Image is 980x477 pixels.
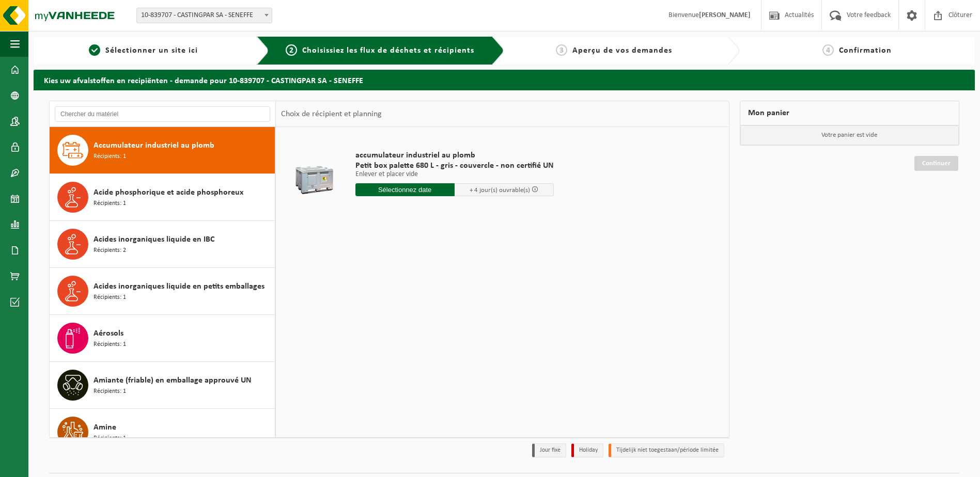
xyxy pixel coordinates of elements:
[94,293,126,303] span: Récipients: 1
[39,44,248,57] a: 1Sélectionner un site ici
[355,150,554,161] span: accumulateur industriel au plomb
[50,362,275,409] button: Amiante (friable) en emballage approuvé UN Récipients: 1
[532,443,566,457] li: Jour fixe
[50,409,275,456] button: Amine Récipients: 1
[470,187,530,194] span: + 4 jour(s) ouvrable(s)
[355,183,455,196] input: Sélectionnez date
[94,139,214,152] span: Accumulateur industriel au plomb
[94,280,265,293] span: Acides inorganiques liquide en petits emballages
[276,101,387,127] div: Choix de récipient et planning
[94,327,123,340] span: Aérosols
[355,171,554,178] p: Enlever et placer vide
[50,315,275,362] button: Aérosols Récipients: 1
[136,8,272,23] span: 10-839707 - CASTINGPAR SA - SENEFFE
[94,340,126,349] span: Récipients: 1
[699,11,751,19] strong: [PERSON_NAME]
[839,46,892,55] span: Confirmation
[55,106,270,122] input: Chercher du matériel
[94,387,126,396] span: Récipients: 1
[50,174,275,221] button: Acide phosphorique et acide phosphoreux Récipients: 1
[94,233,214,246] span: Acides inorganiques liquide en IBC
[609,443,724,457] li: Tijdelijk niet toegestaan/période limitée
[822,44,834,56] span: 4
[50,127,275,174] button: Accumulateur industriel au plomb Récipients: 1
[94,421,116,434] span: Amine
[914,156,958,171] a: Continuer
[740,101,960,125] div: Mon panier
[302,46,474,55] span: Choisissiez les flux de déchets et récipients
[572,46,672,55] span: Aperçu de vos demandes
[34,70,975,90] h2: Kies uw afvalstoffen en recipiënten - demande pour 10-839707 - CASTINGPAR SA - SENEFFE
[89,44,100,56] span: 1
[740,125,959,145] p: Votre panier est vide
[50,221,275,268] button: Acides inorganiques liquide en IBC Récipients: 2
[50,268,275,315] button: Acides inorganiques liquide en petits emballages Récipients: 1
[94,246,126,256] span: Récipients: 2
[94,374,252,387] span: Amiante (friable) en emballage approuvé UN
[94,186,243,199] span: Acide phosphorique et acide phosphoreux
[105,46,198,55] span: Sélectionner un site ici
[94,434,126,443] span: Récipients: 1
[94,199,126,209] span: Récipients: 1
[571,443,603,457] li: Holiday
[137,8,272,23] span: 10-839707 - CASTINGPAR SA - SENEFFE
[286,44,297,56] span: 2
[556,44,567,56] span: 3
[94,152,126,162] span: Récipients: 1
[355,161,554,171] span: Petit box palette 680 L - gris - couvercle - non certifié UN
